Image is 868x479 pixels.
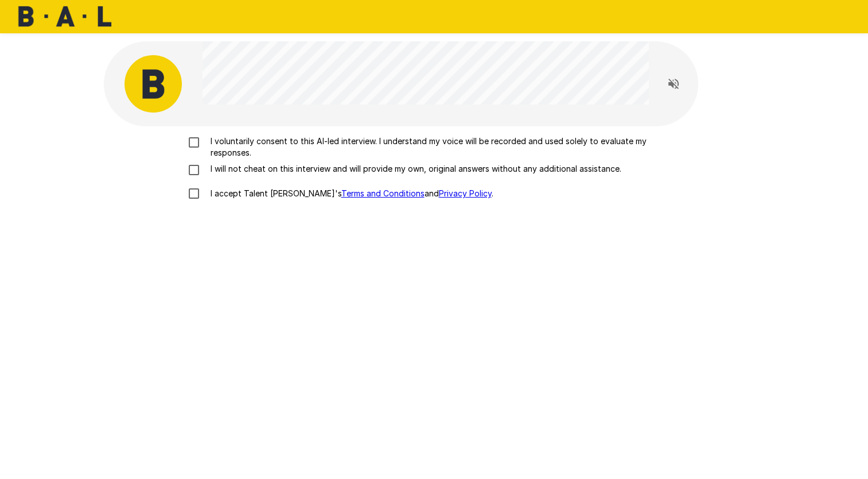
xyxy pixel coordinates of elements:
[124,55,182,113] img: bal_avatar.png
[206,188,493,199] p: I accept Talent [PERSON_NAME]'s and .
[206,163,621,175] p: I will not cheat on this interview and will provide my own, original answers without any addition...
[439,188,492,198] a: Privacy Policy
[206,136,687,159] p: I voluntarily consent to this AI-led interview. I understand my voice will be recorded and used s...
[662,72,685,95] button: Read questions aloud
[341,188,425,198] a: Terms and Conditions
